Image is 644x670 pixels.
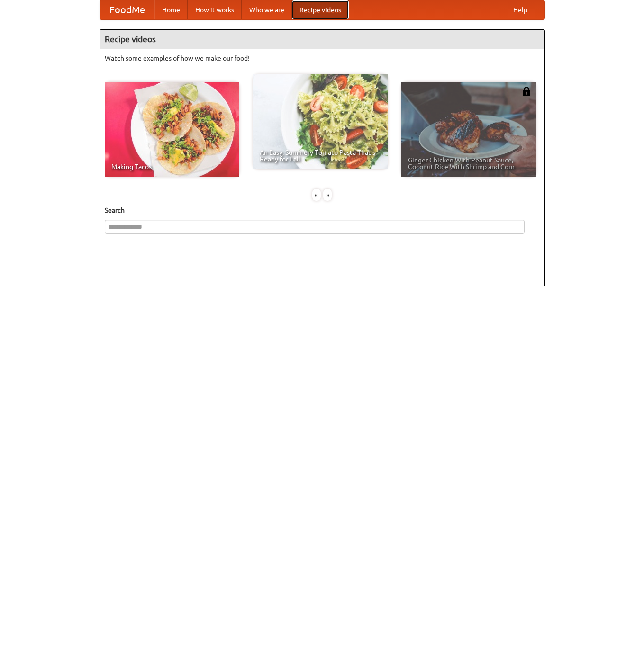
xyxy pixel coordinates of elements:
a: Help [506,0,535,19]
p: Watch some examples of how we make our food! [105,54,540,63]
div: « [312,189,321,201]
span: Making Tacos [111,163,233,170]
h5: Search [105,205,540,215]
h4: Recipe videos [100,30,544,49]
div: » [323,189,332,201]
a: How it works [188,0,242,19]
a: Making Tacos [105,82,239,177]
a: Home [154,0,188,19]
a: An Easy, Summery Tomato Pasta That's Ready for Fall [253,74,388,169]
a: FoodMe [100,0,154,19]
img: 483408.png [522,87,531,96]
a: Recipe videos [292,0,349,19]
a: Who we are [242,0,292,19]
span: An Easy, Summery Tomato Pasta That's Ready for Fall [260,149,381,162]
